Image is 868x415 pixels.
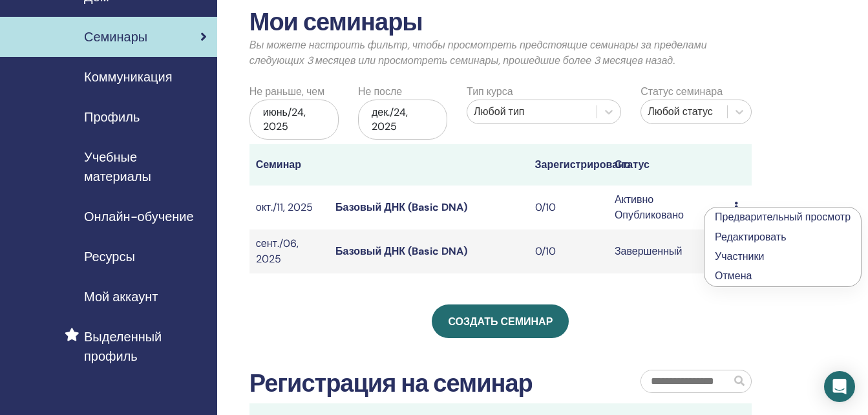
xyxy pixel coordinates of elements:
[84,327,207,366] span: Выделенный профиль
[608,229,728,273] td: Завершенный
[335,244,467,258] a: Базовый ДНК (Basic DNA)
[84,287,158,306] span: Мой аккаунт
[640,84,723,100] label: Статус семинара
[249,100,339,140] div: июнь/24, 2025
[249,186,329,229] td: окт./11, 2025
[474,104,590,120] div: Любой тип
[84,27,147,47] span: Семинары
[84,107,140,127] span: Профиль
[715,230,787,244] a: Редактировать
[84,207,194,226] span: Онлайн-обучение
[608,144,728,186] th: Статус
[249,369,533,399] h2: Регистрация на семинар
[432,304,569,338] a: Создать семинар
[529,144,608,186] th: Зарегистрировано
[249,229,329,273] td: сент./06, 2025
[715,268,851,284] p: Отмена
[648,104,721,120] div: Любой статус
[84,147,207,186] span: Учебные материалы
[358,100,447,140] div: дек./24, 2025
[824,371,855,402] div: Open Intercom Messenger
[249,144,329,186] th: Семинар
[529,186,608,229] td: 0/10
[608,186,728,229] td: Активно Опубликовано
[249,37,752,69] p: Вы можете настроить фильтр, чтобы просмотреть предстоящие семинары за пределами следующих 3 месяц...
[529,229,608,273] td: 0/10
[84,247,135,266] span: Ресурсы
[249,8,752,37] h2: Мои семинары
[715,210,851,224] a: Предварительный просмотр
[448,315,553,328] span: Создать семинар
[249,84,324,100] label: Не раньше, чем
[467,84,513,100] label: Тип курса
[84,67,172,87] span: Коммуникация
[715,250,764,263] a: Участники
[358,84,402,100] label: Не после
[335,200,467,214] a: Базовый ДНК (Basic DNA)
